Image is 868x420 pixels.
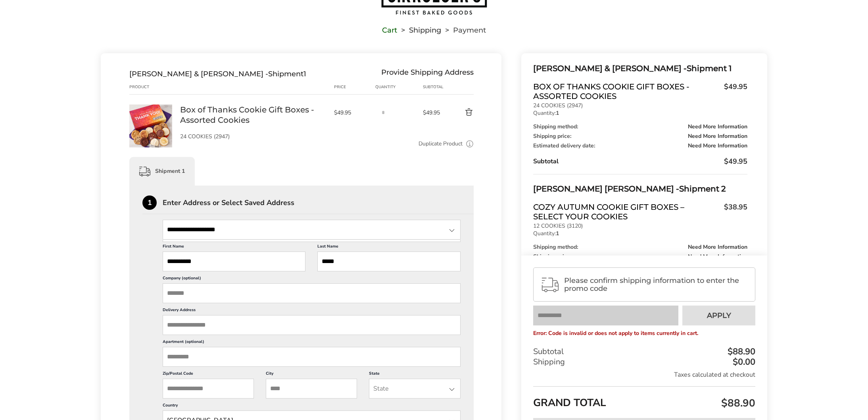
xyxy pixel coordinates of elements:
[163,315,461,335] input: Delivery Address
[533,202,747,221] a: Cozy Autumn Cookie Gift Boxes – Select Your Cookies$38.95
[266,371,357,379] label: City
[163,307,461,315] label: Delivery Address
[688,143,747,149] span: Need More Information
[163,220,461,240] input: State
[533,82,720,101] span: Box of Thanks Cookie Gift Boxes - Assorted Cookies
[564,277,748,292] span: Please confirm shipping information to enter the promo code
[533,124,747,130] div: Shipping method:
[688,244,747,250] span: Need More Information
[724,157,747,166] span: $49.95
[163,339,461,347] label: Apartment (optional)
[533,329,755,337] p: Error: Code is invalid or does not apply to items currently in cart.
[375,105,391,120] input: Quantity input
[381,70,474,78] div: Provide Shipping Address
[163,244,305,252] label: First Name
[556,109,559,117] strong: 1
[688,254,747,259] span: Need More Information
[375,84,423,90] div: Quantity
[446,108,474,117] button: Delete product
[533,244,747,250] div: Shipping method:
[533,346,755,357] div: Subtotal
[397,27,441,33] li: Shipping
[129,104,172,112] a: Box of Thanks Cookie Gift Boxes - Assorted Cookies
[720,82,747,99] span: $49.95
[533,82,747,101] a: Box of Thanks Cookie Gift Boxes - Assorted Cookies$49.95
[419,139,463,148] a: Duplicate Product
[129,70,268,78] span: [PERSON_NAME] & [PERSON_NAME] -
[163,347,461,367] input: Apartment
[180,134,326,139] p: 24 COOKIES (2947)
[533,103,747,108] p: 24 COOKIES (2947)
[533,370,755,379] div: Taxes calculated at checkout
[382,27,397,33] a: Cart
[129,70,306,78] div: Shipment
[163,275,461,283] label: Company (optional)
[163,371,254,379] label: Zip/Postal Code
[142,195,157,210] div: 1
[533,357,755,367] div: Shipping
[129,84,180,90] div: Product
[317,244,460,252] label: Last Name
[533,231,747,236] p: Quantity:
[129,157,195,186] div: Shipment 1
[533,64,687,73] span: [PERSON_NAME] & [PERSON_NAME] -
[731,358,755,366] div: $0.00
[533,184,679,194] span: [PERSON_NAME] [PERSON_NAME] -
[533,202,720,221] span: Cozy Autumn Cookie Gift Boxes – Select Your Cookies
[533,134,747,139] div: Shipping price:
[688,124,747,130] span: Need More Information
[533,223,747,229] p: 12 COOKIES (3120)
[163,379,254,399] input: ZIP
[369,371,460,379] label: State
[334,84,375,90] div: Price
[303,70,306,78] span: 1
[719,396,755,410] span: $88.90
[682,306,755,325] button: Apply
[163,252,305,271] input: First Name
[533,182,747,195] div: Shipment 2
[533,386,755,412] div: GRAND TOTAL
[423,84,446,90] div: Subtotal
[317,252,460,271] input: Last Name
[726,347,755,356] div: $88.90
[334,109,371,116] span: $49.95
[688,134,747,139] span: Need More Information
[533,110,747,116] p: Quantity:
[163,199,474,206] div: Enter Address or Select Saved Address
[453,27,486,33] span: Payment
[163,403,461,410] label: Country
[163,283,461,303] input: Company
[533,157,747,166] div: Subtotal
[266,379,357,399] input: City
[556,230,559,237] strong: 1
[720,202,747,219] span: $38.95
[533,254,747,259] div: Shipping price:
[423,109,446,116] span: $49.95
[180,105,326,125] a: Box of Thanks Cookie Gift Boxes - Assorted Cookies
[533,62,747,75] div: Shipment 1
[707,312,731,319] span: Apply
[369,379,460,399] input: State
[533,143,747,149] div: Estimated delivery date:
[129,105,172,147] img: Box of Thanks Cookie Gift Boxes - Assorted Cookies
